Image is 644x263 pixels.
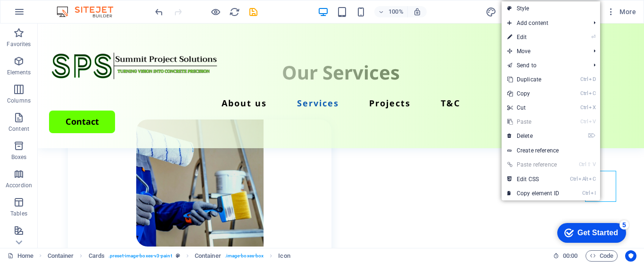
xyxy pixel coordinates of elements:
span: More [606,7,636,16]
button: design [486,6,497,17]
span: 00 00 [563,250,578,262]
i: Alt [578,176,588,182]
p: Boxes [11,153,27,161]
div: Get Started 5 items remaining, 0% complete [8,5,76,24]
i: V [589,119,595,125]
a: Send to [502,58,586,72]
button: Usercentrics [625,250,636,262]
span: . preset-image-boxes-v3-paint [108,250,172,262]
button: Click here to leave preview mode and continue editing [210,6,221,17]
i: Ctrl [580,119,588,125]
a: CtrlCCopy [502,87,565,101]
button: More [603,4,640,19]
span: Click to select. Double-click to edit [278,250,290,262]
button: 100% [374,6,408,17]
i: This element is a customizable preset [176,253,180,258]
div: Get Started [28,10,68,19]
p: Favorites [7,40,31,48]
i: I [591,190,595,196]
p: Content [8,125,29,133]
p: Elements [7,69,31,76]
nav: breadcrumb [48,250,290,262]
i: On resize automatically adjust zoom level to fit chosen device. [413,8,421,16]
i: Reload page [229,7,240,17]
button: reload [229,6,240,17]
i: Ctrl [580,90,588,96]
i: ⏎ [591,34,595,40]
a: CtrlDDuplicate [502,72,565,87]
i: D [589,76,595,82]
a: CtrlVPaste [502,115,565,129]
i: Ctrl [582,190,590,196]
i: C [589,90,595,96]
h6: 100% [388,6,404,17]
button: Code [586,250,618,262]
div: 5 [70,2,79,11]
a: CtrlICopy element ID [502,186,565,200]
span: Click to select. Double-click to edit [195,250,221,262]
span: Add content [502,16,586,30]
i: C [589,176,595,182]
p: Accordion [6,182,32,189]
a: Ctrl⇧VPaste reference [502,158,565,172]
p: Columns [7,97,31,104]
i: Ctrl [570,176,578,182]
a: Click to cancel selection. Double-click to open Pages [8,250,33,262]
span: Click to select. Double-click to edit [48,250,74,262]
i: V [593,161,595,167]
span: . image-boxes-box [225,250,264,262]
i: Ctrl [580,104,588,111]
a: ⏎Edit [502,30,565,44]
a: CtrlXCut [502,101,565,115]
i: ⇧ [587,161,591,167]
i: X [589,104,595,111]
a: Create reference [502,143,600,158]
i: Undo: Change icon (Ctrl+Z) [154,7,165,17]
span: Code [590,250,613,262]
i: Ctrl [580,76,588,82]
span: Click to select. Double-click to edit [89,250,105,262]
i: Ctrl [579,161,586,167]
span: : [570,252,571,259]
a: CtrlAltCEdit CSS [502,172,565,186]
p: Tables [10,210,27,217]
button: undo [153,6,165,17]
button: save [248,6,259,17]
span: Move [502,44,586,58]
i: ⌦ [588,133,595,139]
a: Style [502,1,600,16]
a: ⌦Delete [502,129,565,143]
img: Editor Logo [54,6,125,17]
